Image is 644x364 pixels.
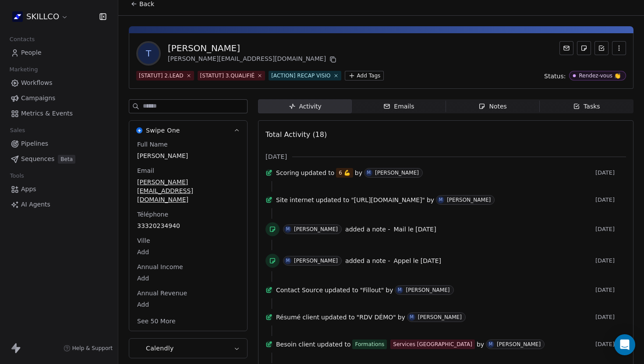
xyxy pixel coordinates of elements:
[351,196,425,204] span: "[URL][DOMAIN_NAME]"
[418,314,462,320] div: [PERSON_NAME]
[135,236,152,245] span: Ville
[139,72,184,80] div: [STATUT] 2.LEAD
[6,33,39,46] span: Contacts
[286,226,290,233] div: M
[271,72,330,80] div: [ACTION] RECAP VISIO
[135,289,189,297] span: Annual Revenue
[544,72,566,80] span: Status:
[579,73,621,79] div: Rendez-vous 👏
[7,152,111,166] a: SequencesBeta
[136,345,142,351] img: Calendly
[276,168,299,177] span: Scoring
[276,313,319,322] span: Résumé client
[137,248,239,256] span: Add
[393,340,472,349] div: Services [GEOGRAPHIC_DATA]
[7,197,111,212] a: AI Agents
[146,344,174,353] span: Calendly
[168,42,338,54] div: [PERSON_NAME]
[7,106,111,121] a: Metrics & Events
[276,340,315,349] span: Besoin client
[383,102,414,111] div: Emails
[6,124,29,137] span: Sales
[21,48,42,57] span: People
[137,300,239,309] span: Add
[200,72,255,80] div: [STATUT] 3.QUALIFIÉ
[168,54,338,65] div: [PERSON_NAME][EMAIL_ADDRESS][DOMAIN_NAME]
[427,196,434,204] span: by
[573,102,600,111] div: Tasks
[21,109,73,118] span: Metrics & Events
[393,257,441,264] span: Appel le [DATE]
[316,196,350,204] span: updated to
[367,169,371,176] div: M
[64,345,113,352] a: Help & Support
[345,71,384,80] button: Add Tags
[276,196,314,204] span: Site internet
[345,225,390,234] span: added a note -
[11,9,70,24] button: SKILLCO
[355,340,384,349] div: Formations
[339,168,350,177] div: 6 💪
[614,334,635,355] div: Open Intercom Messenger
[129,339,247,358] button: CalendlyCalendly
[135,140,170,149] span: Full Name
[595,196,626,203] span: [DATE]
[7,136,111,151] a: Pipelines
[325,286,358,294] span: updated to
[6,169,28,182] span: Tools
[595,314,626,321] span: [DATE]
[447,197,491,203] div: [PERSON_NAME]
[595,287,626,294] span: [DATE]
[355,168,362,177] span: by
[360,286,384,294] span: "Fillout"
[7,45,111,60] a: People
[595,341,626,348] span: [DATE]
[58,155,75,164] span: Beta
[345,256,390,265] span: added a note -
[137,178,239,204] span: [PERSON_NAME][EMAIL_ADDRESS][DOMAIN_NAME]
[410,314,414,321] div: M
[321,313,355,322] span: updated to
[286,257,290,264] div: M
[135,166,156,175] span: Email
[21,154,54,164] span: Sequences
[595,169,626,176] span: [DATE]
[398,313,405,322] span: by
[132,313,181,329] button: See 50 More
[265,130,327,139] span: Total Activity (18)
[393,226,436,233] span: Mail le [DATE]
[21,200,50,209] span: AI Agents
[135,262,185,271] span: Annual Income
[489,341,493,348] div: M
[294,226,338,232] div: [PERSON_NAME]
[6,63,42,76] span: Marketing
[7,182,111,196] a: Apps
[129,121,247,140] button: Swipe OneSwipe One
[497,341,541,347] div: [PERSON_NAME]
[477,340,484,349] span: by
[21,139,48,148] span: Pipelines
[276,286,323,294] span: Contact Source
[439,196,443,203] div: M
[135,210,170,219] span: Téléphone
[136,127,142,133] img: Swipe One
[393,255,441,266] a: Appel le [DATE]
[317,340,351,349] span: updated to
[129,140,247,331] div: Swipe OneSwipe One
[138,43,159,64] span: T
[301,168,335,177] span: updated to
[7,91,111,105] a: Campaigns
[595,257,626,264] span: [DATE]
[393,224,436,234] a: Mail le [DATE]
[357,313,396,322] span: "RDV DÉMO"
[595,226,626,233] span: [DATE]
[478,102,506,111] div: Notes
[406,287,449,293] div: [PERSON_NAME]
[21,78,53,87] span: Workflows
[21,94,55,103] span: Campaigns
[137,151,239,160] span: [PERSON_NAME]
[137,274,239,283] span: Add
[398,287,402,294] div: M
[146,126,180,135] span: Swipe One
[21,185,36,194] span: Apps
